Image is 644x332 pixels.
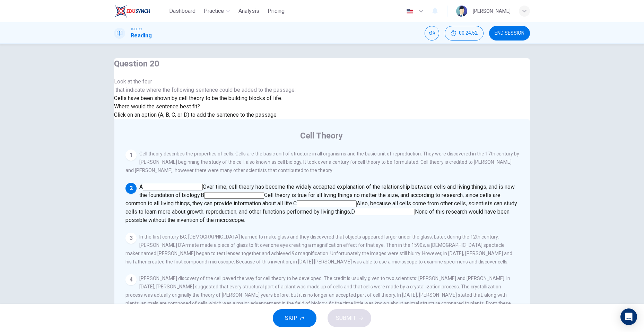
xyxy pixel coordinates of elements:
[125,183,137,194] div: 2
[456,6,467,17] img: Profile picture
[238,7,259,15] span: Analysis
[114,95,282,101] span: Cells have been shown by cell theory to be the building blocks of life.
[201,192,204,198] span: B
[351,208,355,215] span: D
[139,183,143,190] span: A
[236,5,262,17] button: Analysis
[620,308,637,325] div: Open Intercom Messenger
[114,4,150,18] img: EduSynch logo
[495,30,524,36] span: END SESSION
[125,276,511,314] span: [PERSON_NAME] discovery of the cell paved the way for cell theory to be developed. The credit is ...
[125,192,501,207] span: Cell theory is true for all living things no matter the size, and according to research, since ce...
[125,274,137,285] div: 4
[125,151,519,173] span: Cell theory describes the properties of cells. Cells are the basic unit of structure in all organ...
[131,27,142,32] span: TOEFL®
[114,103,201,110] span: Where would the sentence best fit?
[265,5,287,17] button: Pricing
[131,32,152,40] h1: Reading
[114,111,277,118] span: Click on an option (A, B, C, or D) to add the sentence to the passage
[425,26,439,41] div: Mute
[273,309,316,327] button: SKIP
[285,313,297,323] span: SKIP
[125,234,512,264] span: In the first century BC, [DEMOGRAPHIC_DATA] learned to make glass and they discovered that object...
[114,58,296,69] h4: Question 20
[268,7,285,15] span: Pricing
[406,9,414,14] img: en
[201,5,233,17] button: Practice
[300,130,343,141] h4: Cell Theory
[114,4,166,18] a: EduSynch logo
[204,7,224,15] span: Practice
[125,150,137,161] div: 1
[473,7,511,15] div: [PERSON_NAME]
[445,26,484,41] button: 00:24:52
[125,233,137,244] div: 3
[489,26,530,41] button: END SESSION
[445,26,484,41] div: Hide
[166,5,198,17] button: Dashboard
[139,183,515,198] span: Over time, cell theory has become the widely accepted explanation of the relationship between cel...
[169,7,195,15] span: Dashboard
[293,200,297,207] span: C
[459,30,478,36] span: 00:24:52
[114,78,296,94] span: Look at the four that indicate where the following sentence could be added to the passage:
